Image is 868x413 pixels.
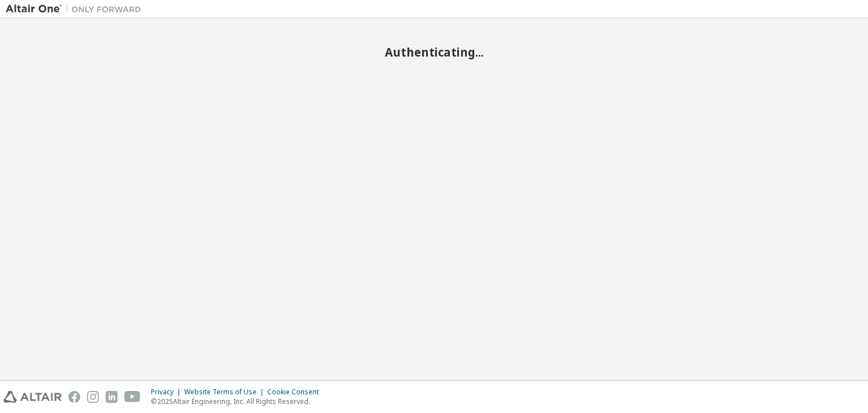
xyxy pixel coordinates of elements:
[151,388,184,397] div: Privacy
[124,391,141,403] img: youtube.svg
[184,388,267,397] div: Website Terms of Use
[267,388,325,397] div: Cookie Consent
[3,391,62,403] img: altair_logo.svg
[6,3,147,15] img: Altair One
[68,391,80,403] img: facebook.svg
[6,45,862,59] h2: Authenticating...
[151,397,325,406] p: © 2025 Altair Engineering, Inc. All Rights Reserved.
[106,391,118,403] img: linkedin.svg
[87,391,99,403] img: instagram.svg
